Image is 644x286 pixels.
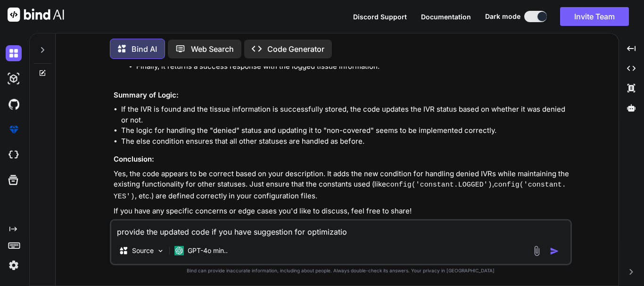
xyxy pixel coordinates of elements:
[6,147,22,163] img: cloudideIcon
[485,12,520,21] span: Dark mode
[114,90,570,101] h3: Summary of Logic:
[136,61,570,72] li: Finally, it returns a success response with the logged tissue information.
[132,246,154,255] p: Source
[531,245,542,256] img: attachment
[6,257,22,273] img: settings
[6,96,22,112] img: githubDark
[188,246,228,255] p: GPT-4o min..
[121,104,570,125] li: If the IVR is found and the tissue information is successfully stored, the code updates the IVR s...
[353,12,407,22] button: Discord Support
[421,13,471,21] span: Documentation
[191,43,234,55] p: Web Search
[550,246,559,256] img: icon
[6,122,22,138] img: premium
[111,221,570,237] textarea: provide the updated code if you have suggestion for optimizati
[110,267,572,274] p: Bind can provide inaccurate information, including about people. Always double-check its answers....
[174,246,184,255] img: GPT-4o mini
[560,7,629,26] button: Invite Team
[421,12,471,22] button: Documentation
[8,8,64,22] img: Bind AI
[114,169,570,203] p: Yes, the code appears to be correct based on your description. It adds the new condition for hand...
[121,136,570,147] li: The else condition ensures that all other statuses are handled as before.
[114,181,566,201] code: config('constant.YES')
[121,125,570,136] li: The logic for handling the "denied" status and updating it to "non-covered" seems to be implement...
[6,45,22,61] img: darkChat
[267,43,324,55] p: Code Generator
[6,71,22,87] img: darkAi-studio
[114,206,570,217] p: If you have any specific concerns or edge cases you'd like to discuss, feel free to share!
[353,13,407,21] span: Discord Support
[386,181,492,189] code: config('constant.LOGGED')
[157,247,165,255] img: Pick Models
[132,43,157,55] p: Bind AI
[114,154,570,165] h3: Conclusion:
